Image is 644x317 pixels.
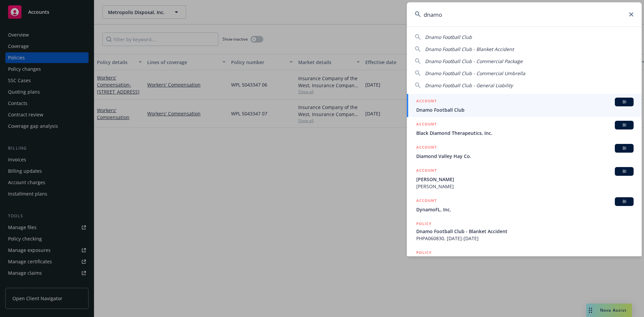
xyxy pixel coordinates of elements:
a: ACCOUNTBIDiamond Valley Hay Co. [407,140,642,163]
span: [PERSON_NAME] [416,176,634,183]
span: DynamoFL, Inc. [416,206,634,213]
h5: ACCOUNT [416,144,437,152]
span: Black Diamond Therapeutics, Inc. [416,129,634,137]
span: Dnamo Football Club - Commercial Package [425,58,523,64]
a: ACCOUNTBIDnamo Football Club [407,94,642,117]
span: BI [618,145,631,151]
h5: ACCOUNT [416,121,437,129]
span: Dnamo Football Club - Blanket Accident [425,46,514,52]
span: Dnamo Football Club - Blanket Accident [416,228,634,235]
span: BI [618,122,631,128]
h5: POLICY [416,249,432,256]
span: [PERSON_NAME] [416,183,634,190]
span: Dnamo Football Club - General Liability [425,82,513,89]
a: POLICY [407,246,642,274]
h5: ACCOUNT [416,98,437,106]
span: BI [618,99,631,105]
span: Diamond Valley Hay Co. [416,153,634,160]
input: Search... [407,2,642,27]
h5: POLICY [416,220,432,227]
span: Dnamo Football Club - Commercial Umbrella [425,70,525,76]
a: POLICYDnamo Football Club - Blanket AccidentPHPA060830, [DATE]-[DATE] [407,217,642,246]
span: BI [618,199,631,205]
span: BI [618,168,631,174]
a: ACCOUNTBIBlack Diamond Therapeutics, Inc. [407,117,642,140]
a: ACCOUNTBI[PERSON_NAME][PERSON_NAME] [407,163,642,194]
span: Dnamo Football Club [416,106,634,113]
span: Dnamo Football Club [425,34,472,40]
span: PHPA060830, [DATE]-[DATE] [416,235,634,242]
a: ACCOUNTBIDynamoFL, Inc. [407,194,642,217]
h5: ACCOUNT [416,167,437,175]
h5: ACCOUNT [416,197,437,205]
